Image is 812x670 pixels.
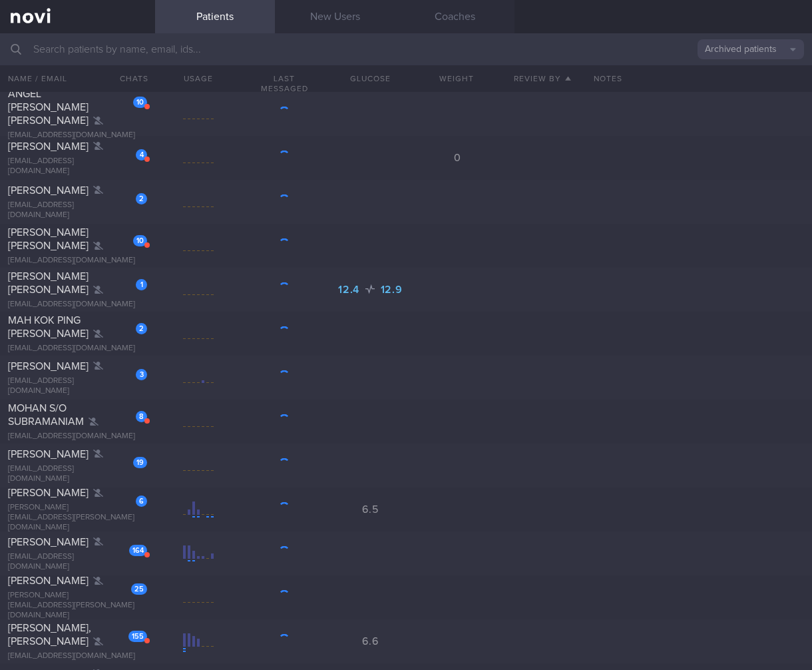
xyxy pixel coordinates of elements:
[136,496,147,507] div: 6
[8,361,89,372] span: [PERSON_NAME]
[129,545,147,556] div: 164
[8,575,89,586] span: [PERSON_NAME]
[136,149,147,161] div: 4
[698,39,804,59] button: Archived patients
[8,623,91,647] span: [PERSON_NAME], [PERSON_NAME]
[8,464,147,484] div: [EMAIL_ADDRESS][DOMAIN_NAME]
[327,65,413,92] button: Glucose
[362,504,378,515] span: 6.5
[413,65,499,92] button: Weight
[155,65,241,92] div: Usage
[133,457,147,468] div: 19
[8,271,89,295] span: [PERSON_NAME] [PERSON_NAME]
[133,235,147,246] div: 10
[8,200,147,220] div: [EMAIL_ADDRESS][DOMAIN_NAME]
[8,185,89,196] span: [PERSON_NAME]
[8,432,147,442] div: [EMAIL_ADDRESS][DOMAIN_NAME]
[131,583,147,595] div: 25
[8,227,89,251] span: [PERSON_NAME] [PERSON_NAME]
[136,369,147,380] div: 3
[500,65,586,92] button: Review By
[136,323,147,334] div: 2
[8,256,147,266] div: [EMAIL_ADDRESS][DOMAIN_NAME]
[8,449,89,460] span: [PERSON_NAME]
[362,636,378,647] span: 6.6
[8,537,89,547] span: [PERSON_NAME]
[338,284,363,295] span: 12.4
[8,552,147,572] div: [EMAIL_ADDRESS][DOMAIN_NAME]
[8,503,147,533] div: [PERSON_NAME][EMAIL_ADDRESS][PERSON_NAME][DOMAIN_NAME]
[8,376,147,396] div: [EMAIL_ADDRESS][DOMAIN_NAME]
[586,65,812,92] div: Notes
[8,300,147,310] div: [EMAIL_ADDRESS][DOMAIN_NAME]
[8,344,147,354] div: [EMAIL_ADDRESS][DOMAIN_NAME]
[8,141,89,152] span: [PERSON_NAME]
[136,411,147,422] div: 8
[8,651,147,661] div: [EMAIL_ADDRESS][DOMAIN_NAME]
[381,284,403,295] span: 12.9
[8,488,89,498] span: [PERSON_NAME]
[8,89,89,126] span: ANGEL [PERSON_NAME] [PERSON_NAME]
[241,65,327,102] button: Last Messaged
[8,403,84,427] span: MOHAN S/O SUBRAMANIAM
[102,65,155,92] button: Chats
[136,193,147,204] div: 2
[8,591,147,621] div: [PERSON_NAME][EMAIL_ADDRESS][PERSON_NAME][DOMAIN_NAME]
[454,153,461,163] span: 0
[136,279,147,290] div: 1
[8,157,147,176] div: [EMAIL_ADDRESS][DOMAIN_NAME]
[8,131,147,141] div: [EMAIL_ADDRESS][DOMAIN_NAME]
[133,97,147,108] div: 10
[8,315,89,339] span: MAH KOK PING [PERSON_NAME]
[128,631,147,642] div: 155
